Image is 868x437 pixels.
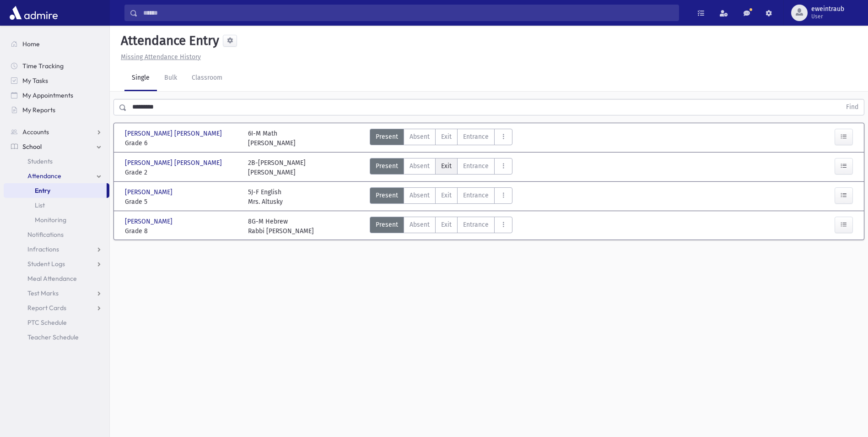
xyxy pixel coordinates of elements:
[811,13,844,20] span: User
[4,37,109,51] a: Home
[4,330,109,344] a: Teacher Schedule
[22,40,40,48] span: Home
[22,128,49,136] span: Accounts
[441,161,452,171] span: Exit
[27,318,67,327] span: PTC Schedule
[4,257,109,271] a: Student Logs
[22,142,42,151] span: School
[35,186,50,195] span: Entry
[376,191,398,200] span: Present
[4,271,109,286] a: Meal Attendance
[4,59,109,73] a: Time Tracking
[370,158,512,177] div: AttTypes
[125,217,174,226] span: [PERSON_NAME]
[138,5,679,21] input: Search
[35,216,66,224] span: Monitoring
[376,220,398,229] span: Present
[7,4,60,22] img: AdmirePro
[376,132,398,142] span: Present
[370,187,512,207] div: AttTypes
[125,168,239,177] span: Grade 2
[248,158,306,177] div: 2B-[PERSON_NAME] [PERSON_NAME]
[4,315,109,330] a: PTC Schedule
[125,158,224,168] span: [PERSON_NAME] [PERSON_NAME]
[410,191,430,200] span: Absent
[410,220,430,229] span: Absent
[22,62,64,70] span: Time Tracking
[184,66,230,91] a: Classroom
[27,274,77,283] span: Meal Attendance
[125,226,239,236] span: Grade 8
[4,242,109,257] a: Infractions
[4,154,109,169] a: Students
[441,132,452,142] span: Exit
[125,197,239,207] span: Grade 5
[841,99,864,115] button: Find
[410,161,430,171] span: Absent
[463,191,489,200] span: Entrance
[27,172,61,180] span: Attendance
[463,220,489,229] span: Entrance
[441,191,452,200] span: Exit
[22,91,73,99] span: My Appointments
[125,187,174,197] span: [PERSON_NAME]
[4,139,109,154] a: School
[124,66,157,91] a: Single
[463,161,489,171] span: Entrance
[4,183,107,198] a: Entry
[248,129,296,148] div: 6I-M Math [PERSON_NAME]
[27,260,65,268] span: Student Logs
[117,33,219,49] h5: Attendance Entry
[463,132,489,142] span: Entrance
[157,66,184,91] a: Bulk
[370,217,512,236] div: AttTypes
[27,157,53,165] span: Students
[125,138,239,148] span: Grade 6
[27,245,59,253] span: Infractions
[4,286,109,300] a: Test Marks
[27,304,66,312] span: Report Cards
[4,73,109,88] a: My Tasks
[811,5,844,13] span: eweintraub
[27,230,64,239] span: Notifications
[4,213,109,227] a: Monitoring
[4,300,109,315] a: Report Cards
[27,289,59,297] span: Test Marks
[4,169,109,183] a: Attendance
[248,187,283,207] div: 5J-F English Mrs. Altusky
[22,76,48,85] span: My Tasks
[4,103,109,117] a: My Reports
[4,198,109,213] a: List
[248,217,314,236] div: 8G-M Hebrew Rabbi [PERSON_NAME]
[410,132,430,142] span: Absent
[121,53,201,61] u: Missing Attendance History
[27,333,79,341] span: Teacher Schedule
[35,201,45,209] span: List
[370,129,512,148] div: AttTypes
[376,161,398,171] span: Present
[4,88,109,103] a: My Appointments
[441,220,452,229] span: Exit
[4,227,109,242] a: Notifications
[22,106,55,114] span: My Reports
[4,125,109,139] a: Accounts
[125,129,224,138] span: [PERSON_NAME] [PERSON_NAME]
[117,53,201,61] a: Missing Attendance History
